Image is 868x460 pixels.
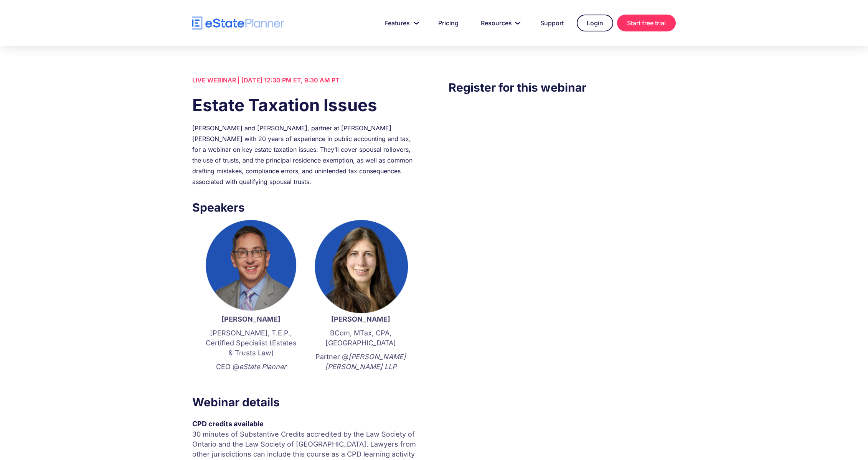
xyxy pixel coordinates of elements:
strong: CPD credits available [192,420,264,428]
strong: [PERSON_NAME] [221,315,281,323]
a: Resources [472,15,527,31]
h3: Webinar details [192,393,419,411]
em: [PERSON_NAME] [PERSON_NAME] LLP [325,353,406,371]
p: ‍ [204,376,298,386]
div: [PERSON_NAME] and [PERSON_NAME], partner at [PERSON_NAME] [PERSON_NAME] with 20 years of experien... [192,123,419,187]
h3: Speakers [192,199,419,216]
a: Start free trial [617,15,676,31]
iframe: Form 0 [449,112,676,242]
a: Support [531,15,573,31]
em: eState Planner [239,363,286,371]
h1: Estate Taxation Issues [192,93,419,117]
a: Login [577,15,613,31]
a: home [192,16,284,30]
p: ‍ [314,376,408,386]
h3: Register for this webinar [449,79,676,96]
p: BCom, MTax, CPA, [GEOGRAPHIC_DATA] [314,328,408,348]
a: Features [376,15,425,31]
p: CEO @ [204,362,298,372]
div: LIVE WEBINAR | [DATE] 12:30 PM ET, 9:30 AM PT [192,75,419,85]
a: Pricing [429,15,468,31]
p: [PERSON_NAME], T.E.P., Certified Specialist (Estates & Trusts Law) [204,328,298,358]
p: Partner @ [314,352,408,372]
strong: [PERSON_NAME] [331,315,390,323]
